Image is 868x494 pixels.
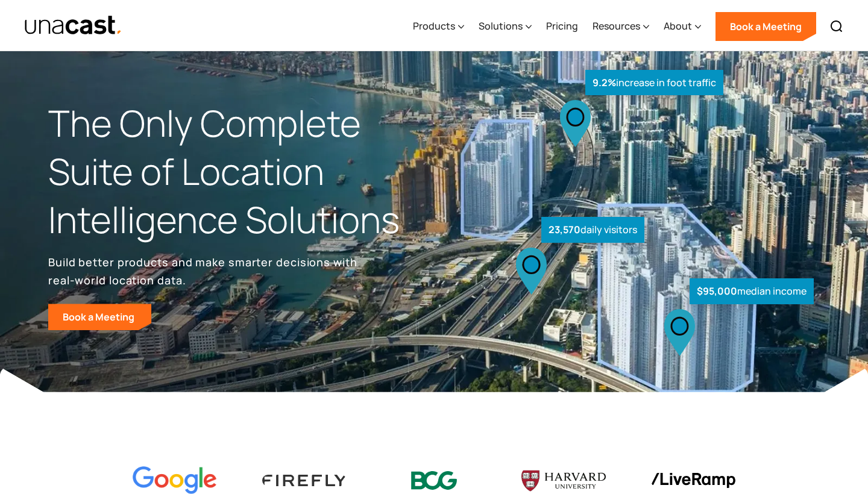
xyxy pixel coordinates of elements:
[593,19,640,33] div: Resources
[690,278,814,304] div: median income
[664,2,701,51] div: About
[48,253,362,289] p: Build better products and make smarter decisions with real-world location data.
[479,19,523,33] div: Solutions
[48,99,434,243] h1: The Only Complete Suite of Location Intelligence Solutions
[585,70,723,96] div: increase in foot traffic
[48,304,151,330] a: Book a Meeting
[715,12,816,41] a: Book a Meeting
[664,19,692,33] div: About
[697,284,737,298] strong: $95,000
[829,19,844,34] img: Search icon
[479,2,532,51] div: Solutions
[24,15,122,36] img: Unacast text logo
[24,15,122,36] a: home
[593,2,649,51] div: Resources
[413,19,455,33] div: Products
[651,473,735,488] img: liveramp logo
[262,475,347,486] img: Firefly Advertising logo
[593,76,616,89] strong: 9.2%
[541,217,644,243] div: daily visitors
[549,223,580,236] strong: 23,570
[546,2,578,51] a: Pricing
[413,2,464,51] div: Products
